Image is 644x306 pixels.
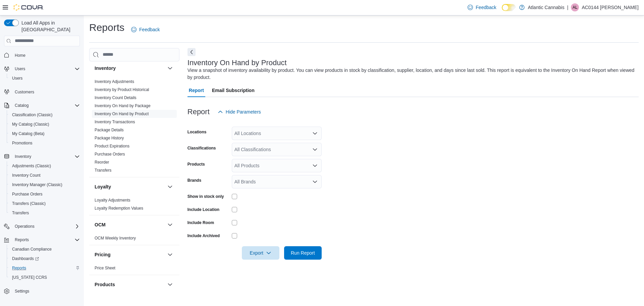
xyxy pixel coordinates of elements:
[571,3,579,11] div: AC0144 Lawrenson Dennis
[9,139,80,147] span: Promotions
[89,21,124,34] h1: Reports
[15,289,29,294] span: Settings
[528,3,565,11] p: Atlantic Cannabis
[7,180,83,189] button: Inventory Manager (Classic)
[13,4,44,11] img: Cova
[95,103,151,108] a: Inventory On Hand by Package
[12,210,29,216] span: Transfers
[95,235,136,241] span: OCM Weekly Inventory
[7,208,83,218] button: Transfers
[12,152,34,161] button: Inventory
[187,67,635,81] div: View a snapshot of inventory availability by product. You can view products in stock by classific...
[9,162,80,170] span: Adjustments (Classic)
[95,119,135,125] span: Inventory Transactions
[12,140,33,146] span: Promotions
[12,88,37,96] a: Customers
[9,245,80,253] span: Canadian Compliance
[567,3,569,11] p: |
[1,50,83,60] button: Home
[166,64,174,72] button: Inventory
[187,233,220,238] label: Include Archived
[12,191,43,197] span: Purchase Orders
[465,1,499,14] a: Feedback
[187,129,207,135] label: Locations
[7,110,83,120] button: Classification (Classic)
[12,101,80,110] span: Catalog
[7,254,83,263] a: Dashboards
[9,273,80,281] span: Washington CCRS
[95,79,134,84] span: Inventory Adjustments
[95,127,124,133] span: Package Details
[9,171,43,179] a: Inventory Count
[1,87,83,97] button: Customers
[582,3,639,11] p: AC0144 [PERSON_NAME]
[7,161,83,171] button: Adjustments (Classic)
[9,273,50,281] a: [US_STATE] CCRS
[89,78,179,177] div: Inventory
[95,281,115,288] h3: Products
[226,108,261,115] span: Hide Parameters
[502,11,502,11] span: Dark Mode
[95,198,130,203] span: Loyalty Adjustments
[95,198,130,203] a: Loyalty Adjustments
[573,3,578,11] span: AL
[12,201,46,206] span: Transfers (Classic)
[89,196,179,215] div: Loyalty
[95,111,149,117] span: Inventory On Hand by Product
[95,160,109,165] a: Reorder
[95,251,165,258] button: Pricing
[476,4,496,11] span: Feedback
[95,281,165,288] button: Products
[187,59,287,67] h3: Inventory On Hand by Product
[9,209,32,217] a: Transfers
[12,265,26,271] span: Reports
[9,255,42,263] a: Dashboards
[1,286,83,296] button: Settings
[9,171,80,179] span: Inventory Count
[95,136,124,140] a: Package History
[15,89,34,95] span: Customers
[12,222,80,230] span: Operations
[291,250,315,256] span: Run Report
[9,245,54,253] a: Canadian Compliance
[12,131,45,136] span: My Catalog (Beta)
[15,237,29,243] span: Reports
[95,144,129,148] a: Product Expirations
[9,181,65,189] a: Inventory Manager (Classic)
[1,222,83,231] button: Operations
[95,251,110,258] h3: Pricing
[12,152,80,161] span: Inventory
[95,87,149,92] span: Inventory by Product Historical
[9,139,35,147] a: Promotions
[12,247,52,252] span: Canadian Compliance
[7,138,83,148] button: Promotions
[312,179,318,184] button: Open list of options
[212,84,255,97] span: Email Subscription
[312,131,318,136] button: Open list of options
[139,26,160,33] span: Feedback
[128,23,162,36] a: Feedback
[12,222,37,230] button: Operations
[215,105,264,119] button: Hide Parameters
[312,163,318,168] button: Open list of options
[166,221,174,229] button: OCM
[187,220,214,225] label: Include Room
[242,246,279,260] button: Export
[15,53,25,58] span: Home
[9,200,48,208] a: Transfers (Classic)
[95,103,151,108] span: Inventory On Hand by Package
[7,245,83,254] button: Canadian Compliance
[95,135,124,141] span: Package History
[12,51,80,59] span: Home
[12,173,41,178] span: Inventory Count
[1,152,83,161] button: Inventory
[187,48,196,56] button: Next
[12,236,80,244] span: Reports
[95,168,111,173] a: Transfers
[95,65,165,72] button: Inventory
[12,275,47,280] span: [US_STATE] CCRS
[9,264,29,272] a: Reports
[1,235,83,245] button: Reports
[95,183,165,190] button: Loyalty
